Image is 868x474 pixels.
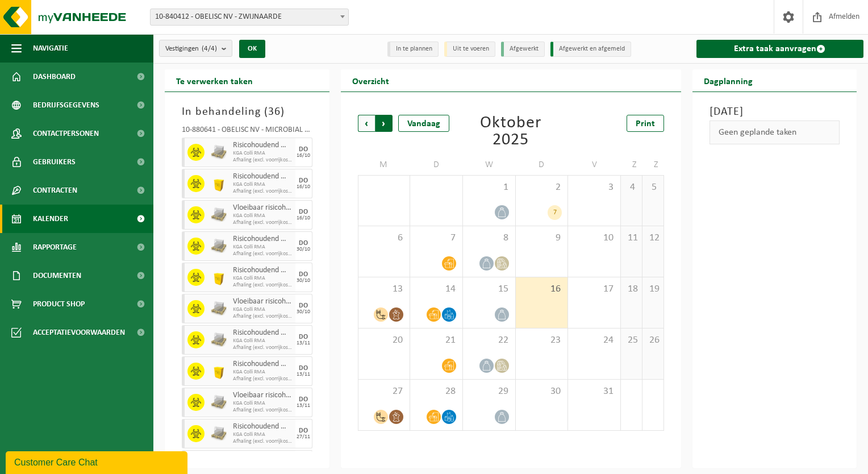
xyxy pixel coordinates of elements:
span: 11 [627,232,636,244]
span: 23 [521,334,562,347]
h2: Overzicht [341,69,400,92]
td: D [516,155,569,175]
span: Risicohoudend medisch afval [233,422,293,431]
span: Afhaling (excl. voorrijkost) - op vaste frequentie [233,282,293,289]
span: 28 [416,385,457,398]
span: 20 [364,334,404,347]
span: Bedrijfsgegevens [33,91,99,119]
span: 26 [648,334,658,347]
span: KGA Colli RMA [233,150,293,157]
span: 18 [627,283,636,296]
span: Vloeibaar risicohoudend medisch afval [233,391,293,400]
span: Afhaling (excl. voorrijkost) - op vaste frequentie [233,219,293,226]
span: 21 [416,334,457,347]
li: Uit te voeren [444,41,495,57]
img: LP-PA-00000-WDN-11 [210,238,227,255]
span: Contactpersonen [33,119,99,148]
li: In te plannen [387,41,439,57]
div: DO [299,365,308,372]
div: 13/11 [297,372,310,377]
div: Oktober 2025 [463,115,558,149]
div: 13/11 [297,403,310,409]
span: 7 [416,232,457,244]
div: DO [299,302,308,309]
div: DO [299,146,308,153]
img: LP-PA-00000-WDN-11 [210,425,227,442]
div: 27/11 [297,434,310,440]
span: KGA Colli RMA [233,181,293,188]
span: 19 [648,283,658,296]
td: Z [621,155,642,175]
span: KGA Colli RMA [233,431,293,438]
img: LP-PA-00000-WDN-11 [210,331,227,348]
div: DO [299,271,308,278]
div: 16/10 [297,153,310,159]
img: LP-SB-00050-HPE-22 [210,363,227,380]
div: DO [299,396,308,403]
span: Kalender [33,205,68,233]
div: 30/10 [297,309,310,315]
span: 10 [574,232,615,244]
span: 29 [469,385,510,398]
span: Rapportage [33,233,77,261]
img: LP-PA-00000-WDN-11 [210,394,227,411]
span: 8 [469,232,510,244]
span: 6 [364,232,404,244]
span: Afhaling (excl. voorrijkost) - op vaste frequentie [233,376,293,382]
img: LP-PA-00000-WDN-11 [210,206,227,223]
span: Navigatie [33,34,68,63]
div: DO [299,334,308,340]
span: Vloeibaar risicohoudend medisch afval [233,297,293,306]
a: Extra taak aanvragen [696,40,864,58]
span: 16 [521,283,562,296]
img: LP-SB-00050-HPE-22 [210,175,227,192]
span: 25 [627,334,636,347]
li: Afgewerkt [501,41,545,57]
iframe: chat widget [6,449,190,474]
span: Afhaling (excl. voorrijkost) - op vaste frequentie [233,157,293,164]
span: 24 [574,334,615,347]
span: Contracten [33,176,77,205]
span: 3 [574,181,615,194]
span: 27 [364,385,404,398]
td: V [568,155,621,175]
span: 10-840412 - OBELISC NV - ZWIJNAARDE [151,9,348,25]
img: LP-PA-00000-WDN-11 [210,144,227,161]
span: Documenten [33,261,81,290]
span: Afhaling (excl. voorrijkost) - op vaste frequentie [233,251,293,257]
span: Vorige [358,115,375,132]
div: Geen geplande taken [710,120,840,144]
td: Z [642,155,664,175]
div: 13/11 [297,340,310,346]
span: Risicohoudend medisch afval [233,141,293,150]
span: KGA Colli RMA [233,275,293,282]
span: Afhaling (excl. voorrijkost) - op vaste frequentie [233,438,293,445]
button: OK [239,40,265,58]
span: Vestigingen [165,40,217,57]
span: Risicohoudend medisch afval [233,266,293,275]
span: KGA Colli RMA [233,306,293,313]
count: (4/4) [202,45,217,52]
span: Risicohoudend medisch afval [233,235,293,244]
div: DO [299,209,308,215]
div: 30/10 [297,278,310,284]
span: 14 [416,283,457,296]
span: 31 [574,385,615,398]
div: 16/10 [297,215,310,221]
span: 2 [521,181,562,194]
button: Vestigingen(4/4) [159,40,232,57]
span: Afhaling (excl. voorrijkost) - op vaste frequentie [233,313,293,320]
td: M [358,155,411,175]
a: Print [627,115,664,132]
span: 22 [469,334,510,347]
span: Acceptatievoorwaarden [33,318,125,347]
div: DO [299,427,308,434]
span: KGA Colli RMA [233,369,293,376]
span: Afhaling (excl. voorrijkost) - op vaste frequentie [233,344,293,351]
span: Risicohoudend medisch afval [233,360,293,369]
span: 36 [268,106,281,118]
span: KGA Colli RMA [233,244,293,251]
span: Afhaling (excl. voorrijkost) - op vaste frequentie [233,188,293,195]
span: KGA Colli RMA [233,400,293,407]
li: Afgewerkt en afgemeld [550,41,631,57]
